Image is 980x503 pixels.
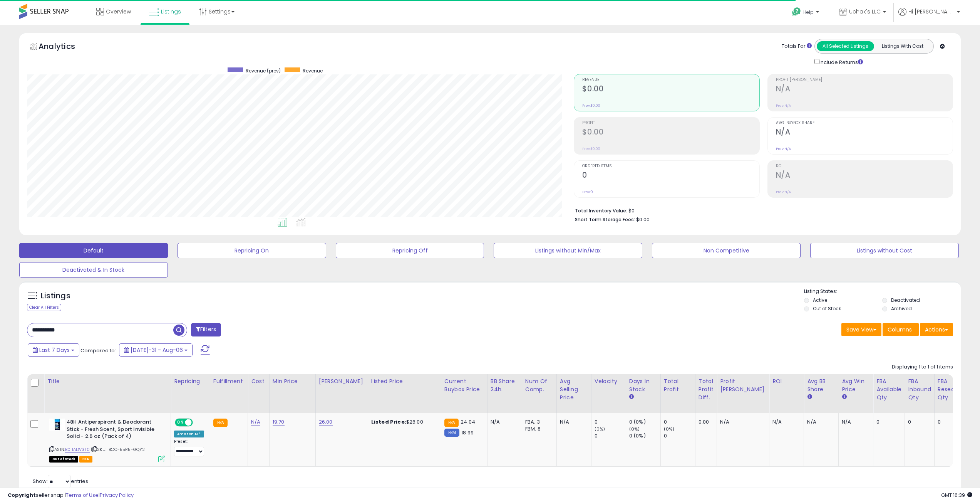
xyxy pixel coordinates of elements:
div: N/A [720,419,763,426]
a: N/A [251,418,260,426]
div: 0 [908,419,928,426]
div: Profit [PERSON_NAME] [720,377,766,394]
div: Total Profit [664,377,692,394]
div: Total Profit Diff. [699,377,714,402]
span: Profit [582,121,759,125]
div: Avg Win Price [842,377,870,394]
span: 2025-08-14 16:39 GMT [941,491,972,499]
span: ON [176,419,185,426]
button: Columns [883,323,919,336]
button: Default [19,243,168,258]
div: Clear All Filters [27,304,61,311]
div: 0 [664,419,695,426]
span: Revenue [303,67,323,74]
label: Deactivated [891,297,920,303]
span: Show: entries [33,478,88,485]
div: Cost [251,377,266,385]
h2: N/A [776,171,953,181]
span: Help [803,9,814,15]
span: ROI [776,164,953,168]
div: Repricing [174,377,207,385]
small: Avg BB Share. [807,394,812,400]
h5: Analytics [39,41,90,54]
button: Save View [841,323,881,336]
small: (0%) [595,426,605,432]
div: 0 [664,432,695,439]
b: 48H Antiperspirant & Deodorant Stick - Fresh Scent, Sport Invisible Solid - 2.6 oz (Pack of 4) [67,419,160,442]
div: 0 [876,419,899,426]
button: Repricing Off [336,243,484,258]
div: Velocity [595,377,623,385]
div: FBA Available Qty [876,377,901,402]
span: Overview [106,8,131,15]
button: Actions [920,323,953,336]
span: Ordered Items [582,164,759,168]
span: All listings that are currently out of stock and unavailable for purchase on Amazon [49,456,78,463]
span: OFF [192,419,204,426]
span: Profit [PERSON_NAME] [776,78,953,82]
small: FBM [444,429,459,437]
div: 0 (0%) [629,419,660,426]
span: Avg. Buybox Share [776,121,953,125]
a: B01IADV3T0 [65,446,90,453]
div: Fulfillment [213,377,245,385]
div: Title [47,377,168,385]
h5: Listings [41,291,70,301]
span: Revenue [582,78,759,82]
img: 31hAVmqD+jL._SL40_.jpg [49,419,65,431]
small: FBA [213,419,228,427]
div: Num of Comp. [525,377,553,394]
div: Include Returns [809,57,872,66]
small: (0%) [629,426,640,432]
strong: Copyright [8,491,36,499]
div: 0 [595,432,626,439]
small: Prev: $0.00 [582,103,600,108]
h2: 0 [582,171,759,181]
small: Avg Win Price. [842,394,846,400]
span: Revenue (prev) [246,67,281,74]
div: N/A [842,419,867,426]
div: FBA inbound Qty [908,377,931,402]
div: ASIN: [49,419,165,461]
div: Min Price [273,377,312,385]
button: Listings without Min/Max [494,243,642,258]
div: ROI [772,377,801,385]
a: 26.00 [319,418,333,426]
button: Listings without Cost [810,243,959,258]
span: Uchak's LLC [849,8,881,15]
div: 0 (0%) [629,432,660,439]
div: N/A [807,419,833,426]
span: Hi [PERSON_NAME] [908,8,955,15]
i: Get Help [792,7,801,17]
div: N/A [560,419,585,426]
span: | SKU: 1BCC-55R5-GQY2 [91,446,145,453]
span: [DATE]-31 - Aug-06 [131,346,183,354]
h2: $0.00 [582,84,759,95]
button: Non Competitive [652,243,801,258]
button: Deactivated & In Stock [19,262,168,278]
div: Amazon AI * [174,431,204,437]
p: Listing States: [804,288,961,295]
small: FBA [444,419,459,427]
small: Prev: N/A [776,190,791,194]
div: FBA Researching Qty [938,377,972,402]
a: 19.70 [273,418,285,426]
button: Repricing On [178,243,326,258]
small: Prev: $0.00 [582,146,600,151]
div: $26.00 [371,419,435,426]
span: Last 7 Days [39,346,70,354]
small: Prev: 0 [582,190,593,194]
div: 0 [595,419,626,426]
div: Preset: [174,439,204,456]
div: Current Buybox Price [444,377,484,394]
span: Compared to: [80,347,116,354]
h2: N/A [776,128,953,138]
label: Out of Stock [813,305,841,312]
a: Privacy Policy [100,491,134,499]
b: Short Term Storage Fees: [575,216,635,223]
span: 24.04 [461,418,475,426]
div: seller snap | | [8,492,134,499]
div: Displaying 1 to 1 of 1 items [892,363,953,371]
span: Columns [888,326,912,333]
small: (0%) [664,426,675,432]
